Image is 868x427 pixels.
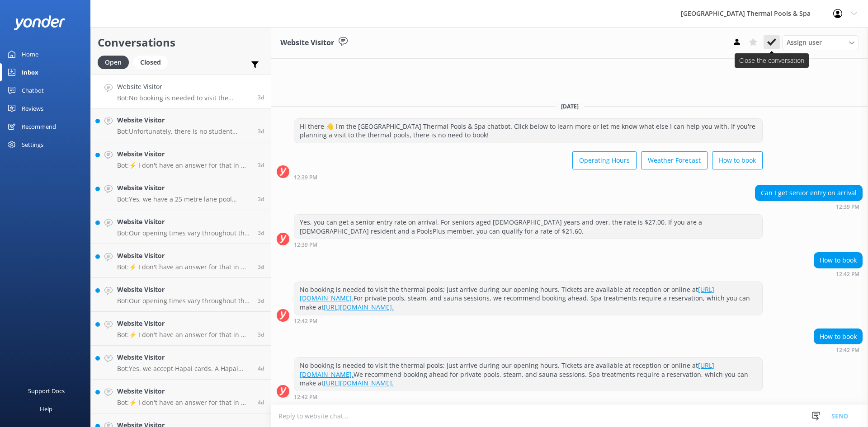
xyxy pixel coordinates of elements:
h4: Website Visitor [117,217,251,227]
div: Chatbot [22,81,44,99]
strong: 12:42 PM [294,394,317,400]
p: Bot: Yes, we have a 25 metre lane pool available for lap swimming. It's open year round, but duri... [117,195,251,203]
a: Website VisitorBot:No booking is needed to visit the thermal pools; just arrive during our openin... [91,75,271,108]
strong: 12:39 PM [836,204,859,210]
p: Bot: ⚡ I don't have an answer for that in my knowledge base. Please try and rephrase your questio... [117,263,251,271]
span: Aug 20 2025 03:24pm (UTC +12:00) Pacific/Auckland [258,365,264,372]
p: Bot: Our opening times vary throughout the year. You can find our current hours at the top of thi... [117,297,251,305]
a: Website VisitorBot:⚡ I don't have an answer for that in my knowledge base. Please try and rephras... [91,312,271,346]
strong: 12:42 PM [836,347,859,353]
span: Aug 21 2025 08:10am (UTC +12:00) Pacific/Auckland [258,195,264,203]
div: Can I get senior entry on arrival [755,185,862,201]
a: Website VisitorBot:⚡ I don't have an answer for that in my knowledge base. Please try and rephras... [91,380,271,413]
div: Help [40,400,52,418]
div: Yes, you can get a senior entry rate on arrival. For seniors aged [DEMOGRAPHIC_DATA] years and ov... [294,215,762,239]
a: Website VisitorBot:Unfortunately, there is no student discount. However, there is a free sign-up ... [91,108,271,142]
h4: Website Visitor [117,149,251,159]
strong: 12:42 PM [836,272,859,277]
span: [DATE] [556,103,584,110]
a: [URL][DOMAIN_NAME]. [324,379,394,387]
div: Aug 21 2025 12:42pm (UTC +12:00) Pacific/Auckland [294,318,763,324]
a: [URL][DOMAIN_NAME]. [324,303,394,311]
p: Bot: Unfortunately, there is no student discount. However, there is a free sign-up for a PoolsPlu... [117,127,251,136]
span: Aug 21 2025 08:32am (UTC +12:00) Pacific/Auckland [258,161,264,169]
div: Aug 21 2025 12:42pm (UTC +12:00) Pacific/Auckland [814,271,863,277]
div: Hi there 👋 I'm the [GEOGRAPHIC_DATA] Thermal Pools & Spa chatbot. Click below to learn more or le... [294,119,762,143]
div: Support Docs [28,382,65,400]
button: How to book [712,151,763,169]
strong: 12:39 PM [294,242,317,248]
p: Bot: Yes, we accept Hapai cards. A Hapai card enables you to get a reduced rate and free access f... [117,365,251,373]
a: Website VisitorBot:Our opening times vary throughout the year. You can find our current hours at ... [91,210,271,244]
a: Website VisitorBot:⚡ I don't have an answer for that in my knowledge base. Please try and rephras... [91,142,271,176]
a: [URL][DOMAIN_NAME]. [300,361,714,379]
strong: 12:39 PM [294,175,317,180]
div: No booking is needed to visit the thermal pools; just arrive during our opening hours. Tickets ar... [294,282,762,315]
a: Closed [133,57,172,67]
div: Aug 21 2025 12:42pm (UTC +12:00) Pacific/Auckland [814,347,863,353]
span: Aug 20 2025 05:40pm (UTC +12:00) Pacific/Auckland [258,331,264,338]
span: Aug 21 2025 12:42pm (UTC +12:00) Pacific/Auckland [258,94,264,101]
p: Bot: ⚡ I don't have an answer for that in my knowledge base. Please try and rephrase your questio... [117,399,251,407]
h4: Website Visitor [117,386,251,396]
a: Website VisitorBot:Yes, we accept Hapai cards. A Hapai card enables you to get a reduced rate and... [91,346,271,380]
div: Recommend [22,117,56,136]
h3: Website Visitor [280,37,334,49]
h4: Website Visitor [117,319,251,328]
p: Bot: No booking is needed to visit the thermal pools; just arrive during our opening hours. Ticke... [117,94,251,102]
div: Home [22,45,38,63]
h4: Website Visitor [117,251,251,261]
span: Aug 20 2025 12:56pm (UTC +12:00) Pacific/Auckland [258,399,264,406]
h4: Website Visitor [117,285,251,295]
a: Website VisitorBot:⚡ I don't have an answer for that in my knowledge base. Please try and rephras... [91,244,271,278]
a: Open [98,57,133,67]
div: Aug 21 2025 12:39pm (UTC +12:00) Pacific/Auckland [755,203,863,210]
p: Bot: ⚡ I don't have an answer for that in my knowledge base. Please try and rephrase your questio... [117,331,251,339]
h4: Website Visitor [117,183,251,193]
div: Reviews [22,99,43,117]
a: [URL][DOMAIN_NAME]. [300,285,714,303]
h4: Website Visitor [117,82,251,92]
a: Website VisitorBot:Yes, we have a 25 metre lane pool available for lap swimming. It's open year r... [91,176,271,210]
div: Inbox [22,63,38,81]
h2: Conversations [98,34,264,51]
h4: Website Visitor [117,115,251,125]
span: Aug 20 2025 06:45pm (UTC +12:00) Pacific/Auckland [258,297,264,305]
p: Bot: ⚡ I don't have an answer for that in my knowledge base. Please try and rephrase your questio... [117,161,251,169]
div: Closed [133,56,168,69]
div: Aug 21 2025 12:39pm (UTC +12:00) Pacific/Auckland [294,241,763,248]
button: Weather Forecast [641,151,708,169]
div: Aug 21 2025 12:42pm (UTC +12:00) Pacific/Auckland [294,394,763,400]
span: Assign user [787,38,822,47]
button: Operating Hours [572,151,637,169]
div: Assign User [782,35,859,50]
div: Settings [22,136,43,154]
strong: 12:42 PM [294,319,317,324]
div: How to book [814,329,862,344]
div: Open [98,56,129,69]
span: Aug 21 2025 12:24pm (UTC +12:00) Pacific/Auckland [258,127,264,135]
h4: Website Visitor [117,352,251,362]
img: yonder-white-logo.png [14,15,66,30]
div: Aug 21 2025 12:39pm (UTC +12:00) Pacific/Auckland [294,174,763,180]
a: Website VisitorBot:Our opening times vary throughout the year. You can find our current hours at ... [91,278,271,312]
p: Bot: Our opening times vary throughout the year. You can find our current hours at the top of thi... [117,229,251,237]
div: How to book [814,253,862,268]
span: Aug 21 2025 07:48am (UTC +12:00) Pacific/Auckland [258,229,264,237]
span: Aug 20 2025 08:12pm (UTC +12:00) Pacific/Auckland [258,263,264,271]
div: No booking is needed to visit the thermal pools; just arrive during our opening hours. Tickets ar... [294,358,762,391]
